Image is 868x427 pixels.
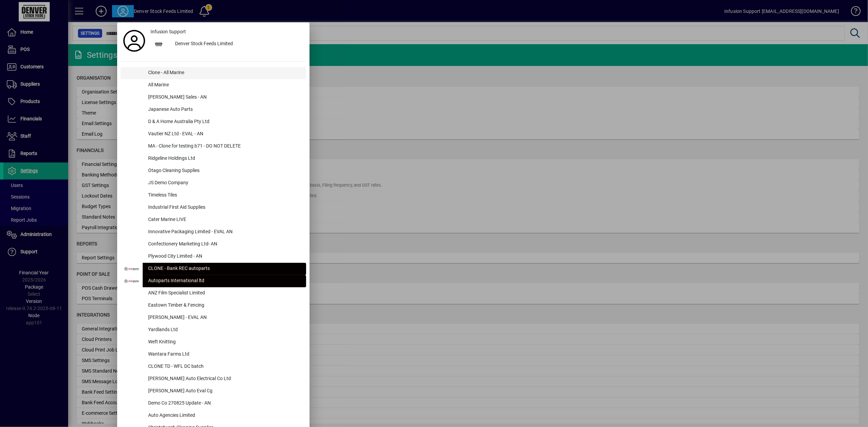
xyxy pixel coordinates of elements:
button: [PERSON_NAME] - EVAL AN [121,312,306,324]
div: Clone - All Marine [143,67,306,79]
a: Infusion Support [148,26,306,38]
button: [PERSON_NAME] Auto Electrical Co Ltd [121,373,306,385]
button: CLONE TD - WFL DC batch [121,361,306,373]
a: Profile [121,35,148,47]
div: Confectionery Marketing Ltd- AN [143,238,306,251]
div: [PERSON_NAME] - EVAL AN [143,312,306,324]
div: Vautier NZ Ltd - EVAL - AN [143,128,306,140]
div: D & A Home Australia Pty Ltd [143,116,306,128]
div: Eastown Timber & Fencing [143,300,306,312]
button: CLONE - Bank REC autoparts [121,263,306,275]
button: Otago Cleaning Supplies [121,165,306,177]
div: MA - Clone for testing b71 - DO NOT DELETE [143,140,306,153]
button: Wantara Farms Ltd [121,348,306,361]
div: ANZ Film Specialist Limited [143,287,306,300]
div: Plywood City Limited - AN [143,251,306,263]
div: Wantara Farms Ltd [143,348,306,361]
button: [PERSON_NAME] Auto Eval Cg [121,385,306,397]
div: CLONE TD - WFL DC batch [143,361,306,373]
button: Japanese Auto Parts [121,104,306,116]
button: Demo Co 270825 Update - AN [121,397,306,410]
div: Otago Cleaning Supplies [143,165,306,177]
button: All Marine [121,79,306,91]
div: JS Demo Company [143,177,306,189]
button: MA - Clone for testing b71 - DO NOT DELETE [121,140,306,153]
button: Timeless Tiles [121,189,306,202]
div: Demo Co 270825 Update - AN [143,397,306,410]
div: Japanese Auto Parts [143,104,306,116]
button: ANZ Film Specialist Limited [121,287,306,300]
div: Weft Knitting [143,336,306,348]
div: Autoparts International ltd [143,275,306,287]
button: Confectionery Marketing Ltd- AN [121,238,306,251]
div: [PERSON_NAME] Sales - AN [143,91,306,104]
span: Infusion Support [151,28,186,35]
button: Industrial First Aid Supplies [121,202,306,214]
button: Cater Marine LIVE [121,214,306,226]
button: D & A Home Australia Pty Ltd [121,116,306,128]
div: CLONE - Bank REC autoparts [143,263,306,275]
button: [PERSON_NAME] Sales - AN [121,91,306,104]
div: All Marine [143,79,306,91]
button: Denver Stock Feeds Limited [148,38,306,50]
button: Autoparts International ltd [121,275,306,287]
div: Denver Stock Feeds Limited [170,38,306,50]
button: Ridgeline Holdings Ltd [121,153,306,165]
div: Cater Marine LIVE [143,214,306,226]
button: Auto Agencies Limited [121,410,306,422]
button: Weft Knitting [121,336,306,348]
button: Clone - All Marine [121,67,306,79]
button: Innovative Packaging Limited - EVAL AN [121,226,306,238]
button: JS Demo Company [121,177,306,189]
button: Vautier NZ Ltd - EVAL - AN [121,128,306,140]
div: Industrial First Aid Supplies [143,202,306,214]
button: Yardlands Ltd [121,324,306,336]
div: Innovative Packaging Limited - EVAL AN [143,226,306,238]
div: Yardlands Ltd [143,324,306,336]
div: [PERSON_NAME] Auto Eval Cg [143,385,306,397]
div: Ridgeline Holdings Ltd [143,153,306,165]
div: Auto Agencies Limited [143,410,306,422]
button: Eastown Timber & Fencing [121,300,306,312]
div: Timeless Tiles [143,189,306,202]
div: [PERSON_NAME] Auto Electrical Co Ltd [143,373,306,385]
button: Plywood City Limited - AN [121,251,306,263]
